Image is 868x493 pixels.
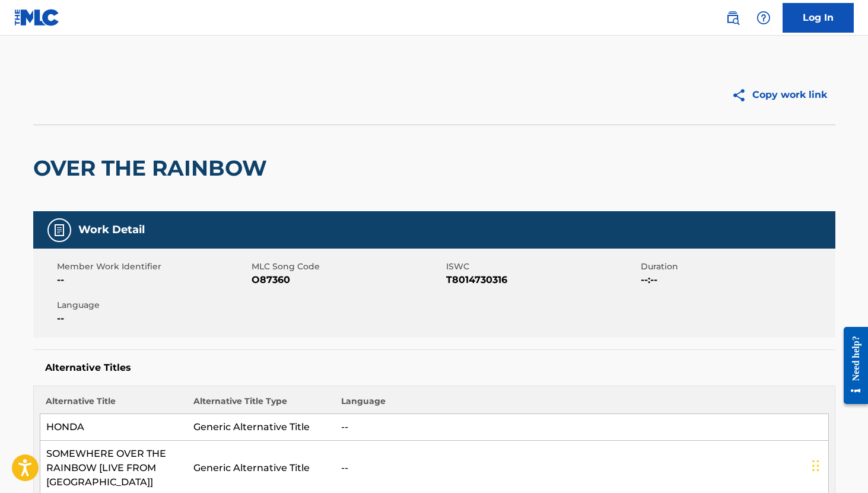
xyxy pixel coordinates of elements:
span: O87360 [252,273,443,287]
span: -- [57,311,249,326]
a: Public Search [721,6,745,30]
h2: OVER THE RAINBOW [33,155,273,182]
a: Log In [783,3,854,33]
img: Work Detail [52,223,66,237]
iframe: Resource Center [835,317,868,413]
span: Language [57,299,249,311]
span: ISWC [446,260,638,273]
img: search [726,11,740,25]
div: Drag [812,448,819,484]
h5: Alternative Titles [45,362,824,374]
div: Help [752,6,775,30]
span: Member Work Identifier [57,260,249,273]
img: Copy work link [732,88,752,103]
th: Language [335,395,828,414]
span: -- [57,273,249,287]
button: Copy work link [723,80,835,110]
th: Alternative Title Type [187,395,335,414]
td: -- [335,414,828,441]
h5: Work Detail [78,223,145,237]
span: --:-- [641,273,832,287]
td: HONDA [40,414,187,441]
span: T8014730316 [446,273,638,287]
span: Duration [641,260,832,273]
iframe: Chat Widget [809,436,868,493]
img: help [756,11,771,25]
td: Generic Alternative Title [187,414,335,441]
th: Alternative Title [40,395,187,414]
span: MLC Song Code [252,260,443,273]
img: MLC Logo [14,9,60,26]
